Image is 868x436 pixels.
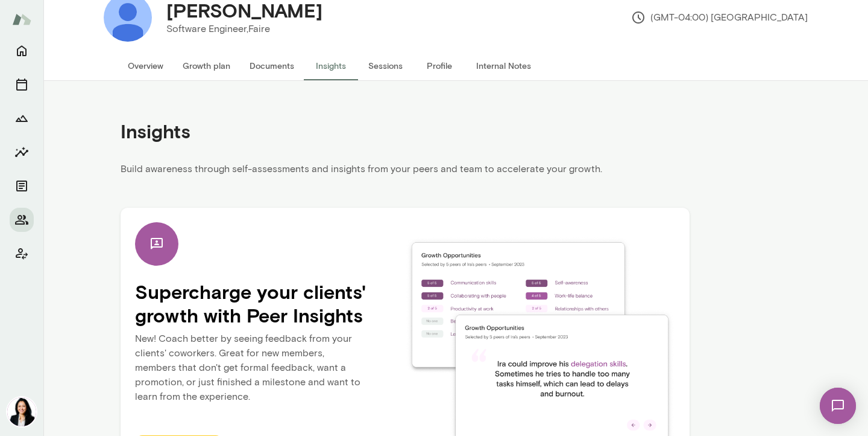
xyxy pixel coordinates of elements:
[240,51,304,80] button: Documents
[358,51,412,80] button: Sessions
[10,106,34,130] button: Growth Plan
[166,22,322,36] p: Software Engineer, Faire
[10,242,34,266] button: Client app
[118,51,173,80] button: Overview
[121,120,190,143] h4: Insights
[7,397,36,426] img: Monica Aggarwal
[412,51,467,80] button: Profile
[631,10,808,25] p: (GMT-04:00) [GEOGRAPHIC_DATA]
[12,8,31,31] img: Mento
[304,51,358,80] button: Insights
[10,140,34,164] button: Insights
[10,174,34,198] button: Documents
[121,162,690,184] p: Build awareness through self-assessments and insights from your peers and team to accelerate your...
[10,39,34,63] button: Home
[173,51,240,80] button: Growth plan
[135,327,405,416] p: New! Coach better by seeing feedback from your clients' coworkers. Great for new members, members...
[10,208,34,232] button: Members
[467,51,541,80] button: Internal Notes
[10,72,34,97] button: Sessions
[135,280,405,327] h4: Supercharge your clients' growth with Peer Insights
